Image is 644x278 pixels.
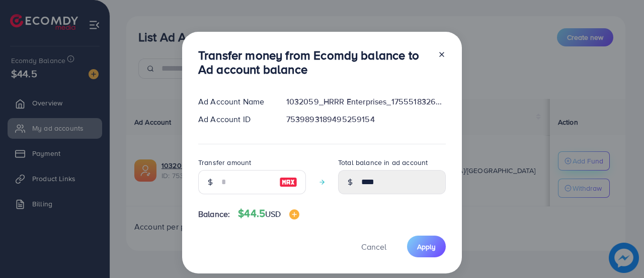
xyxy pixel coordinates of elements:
[190,114,278,125] div: Ad Account ID
[289,209,299,219] img: image
[361,241,386,252] span: Cancel
[238,207,299,220] h4: $44.5
[198,208,230,220] span: Balance:
[417,242,436,252] span: Apply
[190,96,278,107] div: Ad Account Name
[198,157,251,168] label: Transfer amount
[278,96,454,107] div: 1032059_HRRR Enterprises_1755518326723
[338,157,428,168] label: Total balance in ad account
[349,236,399,257] button: Cancel
[279,176,297,188] img: image
[407,236,446,257] button: Apply
[198,48,430,77] h3: Transfer money from Ecomdy balance to Ad account balance
[278,114,454,125] div: 7539893189495259154
[265,208,281,219] span: USD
